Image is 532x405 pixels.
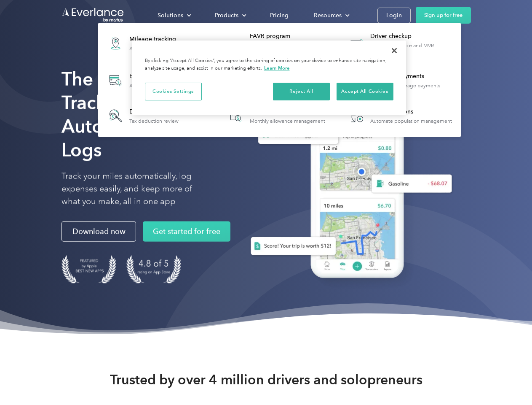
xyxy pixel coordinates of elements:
div: Products [206,8,253,23]
img: Badge for Featured by Apple Best New Apps [61,255,116,283]
div: By clicking “Accept All Cookies”, you agree to the storing of cookies on your device to enhance s... [145,57,393,72]
div: Privacy [132,40,406,115]
div: Products [215,10,238,21]
strong: Trusted by over 4 million drivers and solopreneurs [110,371,422,388]
img: Everlance, mileage tracker app, expense tracking app [237,80,459,291]
div: Cookie banner [132,40,406,115]
a: Go to homepage [61,7,125,23]
div: Deduction finder [129,108,179,116]
a: Deduction finderTax deduction review [102,102,183,130]
div: Automatic transaction logs [129,83,190,89]
a: Driver checkupLicense, insurance and MVR verification [343,28,457,59]
button: Close [385,41,404,60]
div: Resources [314,10,342,21]
button: Accept All Cookies [337,83,393,100]
a: Login [377,8,411,23]
a: Pricing [262,8,297,23]
div: Monthly allowance management [250,118,325,124]
a: Get started for free [143,221,230,242]
div: License, insurance and MVR verification [370,43,457,54]
div: Mileage tracking [129,35,184,43]
div: Tax deduction review [129,118,179,124]
a: HR IntegrationsAutomate population management [343,102,456,130]
a: Expense trackingAutomatic transaction logs [102,65,194,96]
div: Automatic mileage logs [129,46,184,51]
button: Reject All [273,83,330,100]
div: Pricing [270,10,289,21]
p: Track your miles automatically, log expenses easily, and keep more of what you make, all in one app [61,170,212,208]
div: Expense tracking [129,72,190,81]
div: Resources [305,8,356,23]
a: Download now [61,221,136,242]
div: FAVR program [250,32,336,40]
a: Mileage trackingAutomatic mileage logs [102,28,188,59]
a: Accountable planMonthly allowance management [222,102,329,130]
div: Driver checkup [370,32,457,40]
div: Solutions [158,10,183,21]
div: Solutions [149,8,198,23]
a: Sign up for free [416,7,471,24]
nav: Products [98,23,461,137]
img: 4.9 out of 5 stars on the app store [126,255,181,283]
div: Automate population management [370,118,452,124]
a: FAVR programFixed & Variable Rate reimbursement design & management [222,28,337,59]
div: HR Integrations [370,108,452,116]
a: More information about your privacy, opens in a new tab [264,65,290,71]
button: Cookies Settings [145,83,202,100]
div: Login [386,10,402,21]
